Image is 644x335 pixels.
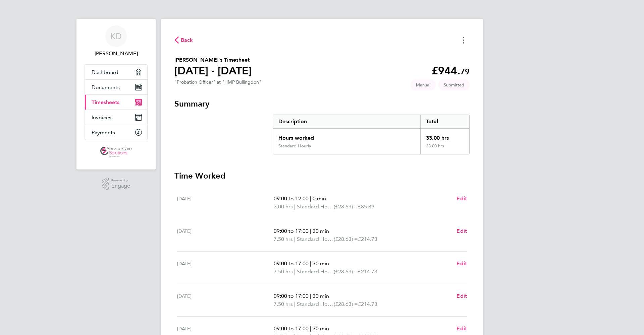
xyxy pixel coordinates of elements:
[334,301,358,307] span: (£28.63) =
[297,235,334,243] span: Standard Hourly
[274,268,293,275] span: 7.50 hrs
[334,203,358,210] span: (£28.63) =
[174,171,470,181] h3: Time Worked
[420,143,469,154] div: 33.00 hrs
[420,129,469,143] div: 33.00 hrs
[411,79,436,90] span: This timesheet was manually created.
[457,325,467,333] a: Edit
[174,79,261,85] div: "Probation Officer" at "HMP Bullingdon"
[92,84,120,90] span: Documents
[278,143,311,149] div: Standard Hourly
[273,115,470,154] div: Summary
[85,50,148,58] span: Kim Day
[294,301,296,307] span: |
[313,293,329,299] span: 30 min
[174,64,252,77] h1: [DATE] - [DATE]
[111,178,130,183] span: Powered by
[294,203,296,210] span: |
[85,110,147,125] a: Invoices
[274,293,309,299] span: 09:00 to 17:00
[102,178,130,190] a: Powered byEngage
[294,236,296,242] span: |
[457,195,467,202] span: Edit
[273,129,420,143] div: Hours worked
[274,260,309,267] span: 09:00 to 17:00
[457,260,467,268] a: Edit
[92,129,115,136] span: Payments
[274,195,309,202] span: 09:00 to 12:00
[358,236,377,242] span: £214.73
[274,203,293,210] span: 3.00 hrs
[310,293,311,299] span: |
[274,228,309,234] span: 09:00 to 17:00
[334,268,358,275] span: (£28.63) =
[181,36,193,44] span: Back
[313,325,329,332] span: 30 min
[85,80,147,94] a: Documents
[420,115,469,128] div: Total
[92,99,119,106] span: Timesheets
[460,67,470,76] span: 79
[274,301,293,307] span: 7.50 hrs
[457,195,467,203] a: Edit
[334,236,358,242] span: (£28.63) =
[274,236,293,242] span: 7.50 hrs
[458,35,470,45] button: Timesheets Menu
[310,195,311,202] span: |
[85,95,147,110] a: Timesheets
[358,203,374,210] span: £85.89
[310,260,311,267] span: |
[438,79,470,90] span: This timesheet is Submitted.
[174,56,252,64] h2: [PERSON_NAME]'s Timesheet
[85,65,147,79] a: Dashboard
[110,32,122,41] span: KD
[457,228,467,234] span: Edit
[85,147,148,157] a: Go to home page
[111,183,130,189] span: Engage
[457,293,467,299] span: Edit
[313,195,326,202] span: 0 min
[85,25,148,58] a: KD[PERSON_NAME]
[313,260,329,267] span: 30 min
[358,301,377,307] span: £214.73
[174,98,470,109] h3: Summary
[457,227,467,235] a: Edit
[310,228,311,234] span: |
[457,260,467,267] span: Edit
[100,147,132,157] img: servicecare-logo-retina.png
[432,64,470,77] app-decimal: £944.
[310,325,311,332] span: |
[177,227,274,243] div: [DATE]
[457,325,467,332] span: Edit
[358,268,377,275] span: £214.73
[297,268,334,276] span: Standard Hourly
[297,203,334,211] span: Standard Hourly
[177,260,274,276] div: [DATE]
[297,300,334,308] span: Standard Hourly
[92,114,111,121] span: Invoices
[294,268,296,275] span: |
[313,228,329,234] span: 30 min
[85,125,147,140] a: Payments
[177,195,274,211] div: [DATE]
[457,292,467,300] a: Edit
[273,115,420,128] div: Description
[174,36,193,44] button: Back
[76,19,156,170] nav: Main navigation
[92,69,118,75] span: Dashboard
[274,325,309,332] span: 09:00 to 17:00
[177,292,274,308] div: [DATE]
